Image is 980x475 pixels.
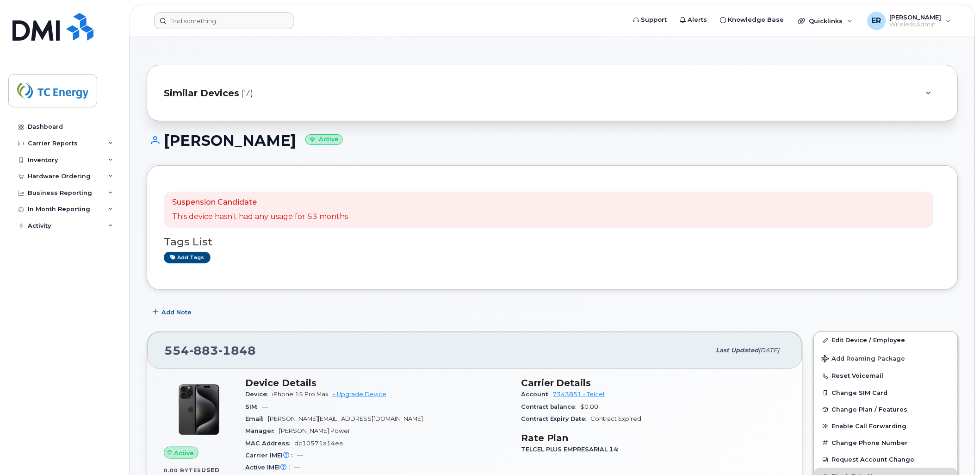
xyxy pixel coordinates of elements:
[245,452,297,459] span: Carrier IMEI
[245,415,268,422] span: Email
[297,452,303,459] span: —
[172,212,348,222] p: This device hasn't had any usage for 53 months
[521,432,786,444] h3: Rate Plan
[814,332,958,349] a: Edit Device / Employee
[174,449,194,457] span: Active
[245,440,294,447] span: MAC Address
[814,401,958,418] button: Change Plan / Features
[759,347,780,354] span: [DATE]
[305,134,343,145] small: Active
[294,464,300,471] span: —
[272,391,329,398] span: iPhone 15 Pro Max
[147,304,199,320] button: Add Note
[832,423,907,430] span: Enable Call Forwarding
[521,391,553,398] span: Account
[814,418,958,435] button: Enable Call Forwarding
[218,344,256,357] span: 1848
[294,440,343,447] span: dc10571a14ea
[332,391,386,398] a: + Upgrade Device
[814,385,958,401] button: Change SIM Card
[164,236,941,248] h3: Tags List
[245,377,510,388] h3: Device Details
[164,87,239,100] span: Similar Devices
[814,349,958,368] button: Add Roaming Package
[521,403,581,410] span: Contract balance
[268,415,423,422] span: [PERSON_NAME][EMAIL_ADDRESS][DOMAIN_NAME]
[814,451,958,468] button: Request Account Change
[201,467,220,474] span: used
[521,446,623,453] span: TELCEL PLUS EMPRESARIAL 14
[832,406,908,413] span: Change Plan / Features
[245,391,272,398] span: Device
[245,464,294,471] span: Active IMEI
[814,368,958,384] button: Reset Voicemail
[521,377,786,388] h3: Carrier Details
[171,382,227,437] img: iPhone_15_Pro_Black.png
[164,467,201,474] span: 0.00 Bytes
[147,132,958,149] h1: [PERSON_NAME]
[940,435,973,468] iframe: Messenger Launcher
[245,427,279,434] span: Manager
[172,197,348,208] p: Suspension Candidate
[161,308,192,317] span: Add Note
[716,347,759,354] span: Last updated
[581,403,599,410] span: $0.00
[164,344,256,357] span: 554
[241,87,253,100] span: (7)
[164,252,211,263] a: Add tags
[822,355,906,364] span: Add Roaming Package
[553,391,605,398] a: 7343851 - Telcel
[245,403,262,410] span: SIM
[189,344,218,357] span: 883
[521,415,591,422] span: Contract Expiry Date
[591,415,642,422] span: Contract Expired
[262,403,268,410] span: —
[814,435,958,451] button: Change Phone Number
[279,427,350,434] span: [PERSON_NAME] Power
